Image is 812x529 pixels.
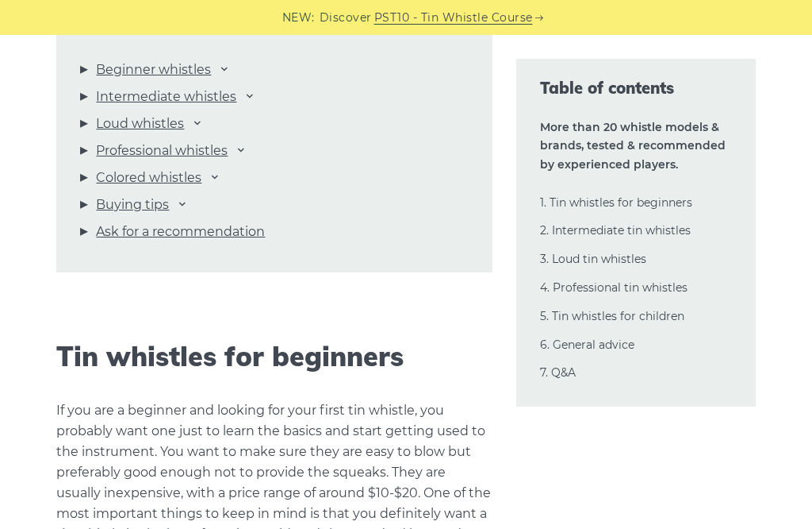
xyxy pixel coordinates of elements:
[540,365,576,380] a: 7. Q&A
[96,168,201,188] a: Colored whistles
[540,223,691,237] a: 2. Intermediate tin whistles
[96,60,211,80] a: Beginner whistles
[374,9,533,27] a: PST10 - Tin Whistle Course
[540,77,731,99] span: Table of contents
[282,9,315,27] span: NEW:
[540,120,726,172] strong: More than 20 whistle models & brands, tested & recommended by experienced players.
[320,9,372,27] span: Discover
[540,280,688,295] a: 4. Professional tin whistles
[540,195,692,210] a: 1. Tin whistles for beginners
[540,252,646,266] a: 3. Loud tin whistles
[96,222,265,242] a: Ask for a recommendation
[96,195,169,215] a: Buying tips
[96,87,236,107] a: Intermediate whistles
[56,341,492,373] h2: Tin whistles for beginners
[96,114,184,134] a: Loud whistles
[540,338,634,352] a: 6. General advice
[540,309,684,323] a: 5. Tin whistles for children
[96,141,228,161] a: Professional whistles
